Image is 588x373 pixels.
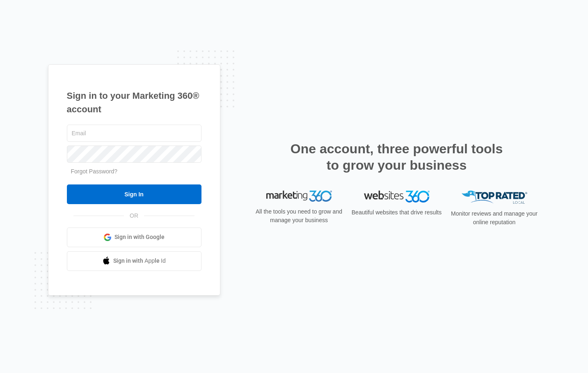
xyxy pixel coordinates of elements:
[114,233,165,241] span: Sign in with Google
[364,191,430,202] img: Websites 360
[67,184,201,204] input: Sign In
[462,191,527,204] img: Top Rated Local
[67,89,201,116] h1: Sign in to your Marketing 360® account
[448,209,540,227] p: Monitor reviews and manage your online reputation
[124,212,144,220] span: OR
[67,227,201,247] a: Sign in with Google
[266,191,332,202] img: Marketing 360
[67,125,201,142] input: Email
[351,208,443,217] p: Beautiful websites that drive results
[288,141,506,173] h2: One account, three powerful tools to grow your business
[71,168,118,175] a: Forgot Password?
[67,251,201,271] a: Sign in with Apple Id
[253,207,345,225] p: All the tools you need to grow and manage your business
[113,257,166,265] span: Sign in with Apple Id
